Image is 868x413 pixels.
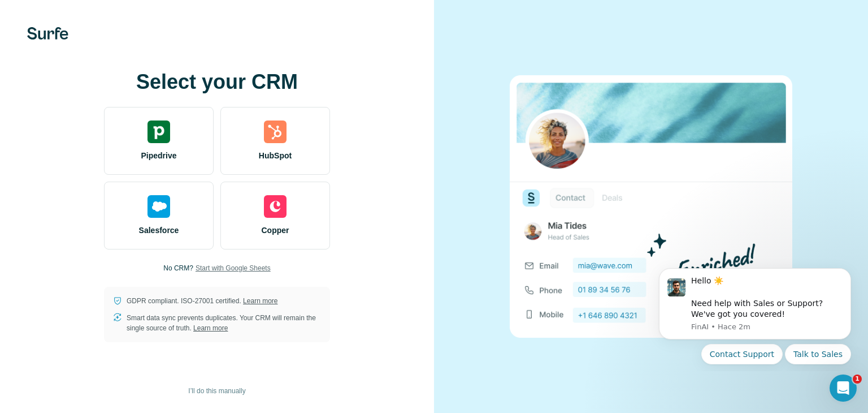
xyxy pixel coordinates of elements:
[262,225,289,236] span: Copper
[853,375,862,384] span: 1
[243,297,277,305] a: Learn more
[510,75,792,337] img: none image
[104,71,330,93] h1: Select your CRM
[264,121,287,143] img: hubspot's logo
[127,296,277,306] p: GDPR compliant. ISO-27001 certified.
[642,259,868,371] iframe: Intercom notifications mensaje
[196,263,271,273] button: Start with Google Sheets
[141,150,176,161] span: Pipedrive
[180,382,253,399] button: I’ll do this manually
[193,324,228,332] a: Learn more
[163,263,193,273] p: No CRM?
[147,195,170,218] img: salesforce's logo
[147,121,170,143] img: pipedrive's logo
[127,313,321,333] p: Smart data sync prevents duplicates. Your CRM will remain the single source of truth.
[139,225,179,236] span: Salesforce
[830,375,857,402] iframe: Intercom live chat
[259,150,292,161] span: HubSpot
[27,27,68,40] img: Surfe's logo
[188,386,245,396] span: I’ll do this manually
[264,195,287,218] img: copper's logo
